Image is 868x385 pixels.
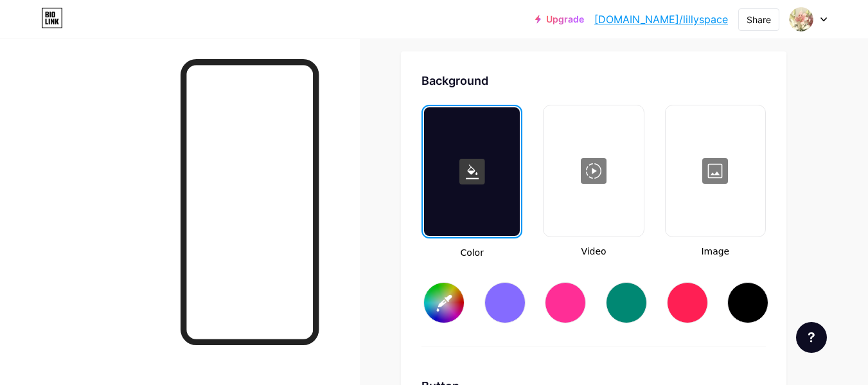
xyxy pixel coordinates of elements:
span: Color [421,246,522,260]
a: Upgrade [535,14,584,24]
div: Background [421,72,766,89]
span: Video [543,245,644,258]
div: Share [747,13,771,26]
img: lillyspace [789,7,813,31]
span: Image [665,245,766,258]
a: [DOMAIN_NAME]/lillyspace [594,12,728,27]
